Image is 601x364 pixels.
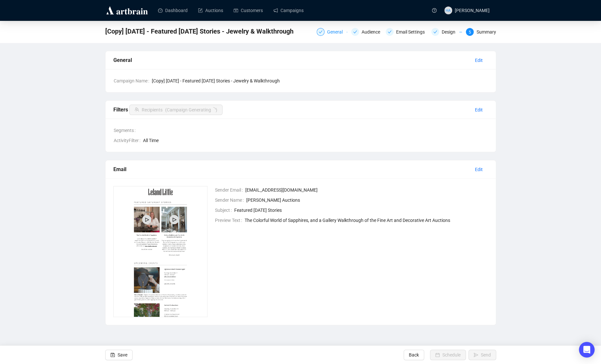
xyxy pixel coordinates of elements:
[113,107,222,113] span: Filters
[114,127,138,134] span: Segments
[118,346,127,364] span: Save
[246,197,488,204] span: [PERSON_NAME] Auctions
[470,164,488,175] button: Edit
[396,28,429,36] div: Email Settings
[215,207,234,214] span: Subject
[386,28,427,36] div: Email Settings
[234,207,488,214] span: Featured [DATE] Stories
[455,8,490,13] span: [PERSON_NAME]
[432,8,436,13] span: question-circle
[409,346,419,364] span: Back
[404,350,424,360] button: Back
[317,28,347,36] div: General
[273,2,304,19] a: Campaigns
[105,26,293,36] span: [Copy] 9-6-2025 - Featured Saturday Stories - Jewelry & Walkthrough
[475,166,483,173] span: Edit
[353,30,357,34] span: check
[105,350,133,360] button: Save
[468,350,496,360] button: Send
[470,105,488,115] button: Edit
[245,217,488,224] span: The Colorful World of Sapphires, and a Gallery Walkthrough of the Fine Art and Decorative Art Auc...
[388,30,392,34] span: check
[433,30,437,34] span: check
[245,186,488,194] span: [EMAIL_ADDRESS][DOMAIN_NAME]
[476,28,496,36] div: Summary
[362,28,384,36] div: Audience
[319,30,322,34] span: check
[466,28,496,36] div: 5Summary
[105,5,149,16] img: logo
[442,28,459,36] div: Design
[110,353,115,357] span: save
[113,186,208,317] img: 1757092789615-byJftXo6se9ejPgU.png
[129,105,222,115] button: Recipients(Campaign Generatingloading)
[475,106,483,113] span: Edit
[215,217,245,224] span: Preview Text
[475,57,483,64] span: Edit
[114,137,143,144] span: ActivityFilter
[143,137,488,144] span: All Time
[113,56,470,64] div: General
[114,77,152,84] span: Campaign Name
[430,350,466,360] button: Schedule
[469,30,471,35] span: 5
[215,197,246,204] span: Sender Name
[198,2,223,19] a: Auctions
[579,342,594,357] div: Open Intercom Messenger
[431,28,462,36] div: Design
[215,186,245,194] span: Sender Email
[470,55,488,66] button: Edit
[234,2,263,19] a: Customers
[351,28,382,36] div: Audience
[113,165,470,173] div: Email
[158,2,188,19] a: Dashboard
[327,28,347,36] div: General
[152,77,488,84] span: [Copy] [DATE] - Featured [DATE] Stories - Jewelry & Walkthrough
[446,7,451,13] span: HA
